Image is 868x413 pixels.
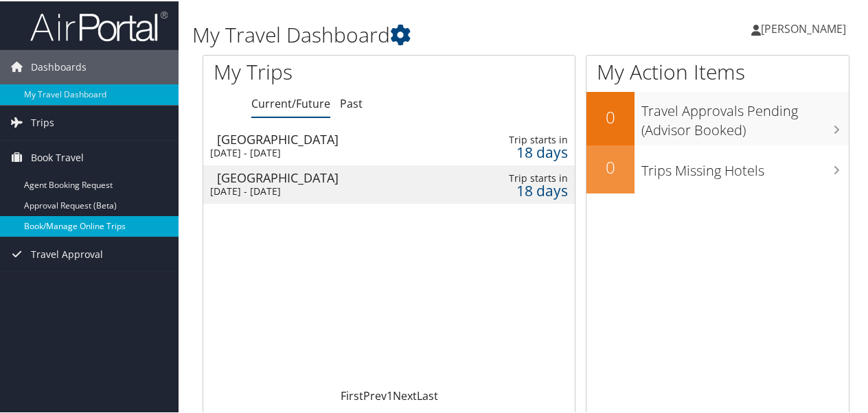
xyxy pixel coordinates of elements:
div: [DATE] - [DATE] [210,184,439,196]
h1: My Trips [214,56,410,85]
a: Current/Future [251,95,330,110]
a: 0Travel Approvals Pending (Advisor Booked) [586,91,849,143]
h3: Travel Approvals Pending (Advisor Booked) [641,93,849,139]
a: [PERSON_NAME] [751,7,860,48]
a: 1 [387,387,393,402]
div: Trip starts in [488,132,568,145]
span: Book Travel [31,139,84,174]
a: Past [340,95,363,110]
div: [GEOGRAPHIC_DATA] [217,132,446,144]
a: Last [417,387,438,402]
h3: Trips Missing Hotels [641,153,849,179]
span: [PERSON_NAME] [761,20,846,35]
h2: 0 [586,154,635,178]
span: Trips [31,104,54,139]
a: Prev [363,387,387,402]
div: [GEOGRAPHIC_DATA] [217,170,446,182]
div: 18 days [488,145,568,157]
img: airportal-logo.png [30,9,168,41]
span: Dashboards [31,49,87,83]
div: 18 days [488,183,568,196]
a: Next [393,387,417,402]
h2: 0 [586,104,635,128]
a: 0Trips Missing Hotels [586,144,849,192]
div: Trip starts in [488,171,568,183]
div: [DATE] - [DATE] [210,145,439,158]
span: Travel Approval [31,236,103,270]
a: First [341,387,363,402]
h1: My Action Items [586,56,849,85]
h1: My Travel Dashboard [192,19,637,48]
